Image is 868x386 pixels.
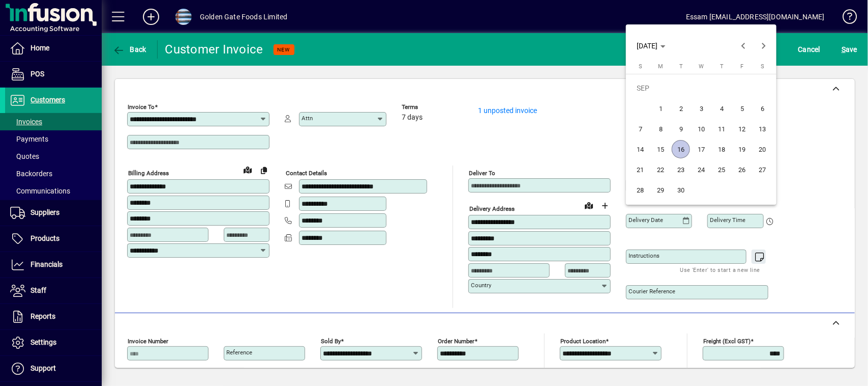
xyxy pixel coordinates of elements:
[691,98,711,119] button: Wed Sep 03 2025
[630,119,650,139] button: Sun Sep 07 2025
[712,140,731,158] span: 18
[753,160,771,179] span: 27
[672,140,690,158] span: 16
[712,120,731,138] span: 11
[671,159,691,180] button: Tue Sep 23 2025
[630,159,650,180] button: Sun Sep 21 2025
[630,139,650,159] button: Sun Sep 14 2025
[740,63,743,70] span: F
[630,180,650,200] button: Sun Sep 28 2025
[712,99,731,118] span: 4
[711,159,732,180] button: Thu Sep 25 2025
[671,180,691,200] button: Tue Sep 30 2025
[672,99,690,118] span: 2
[651,120,670,138] span: 8
[631,160,649,179] span: 21
[651,140,670,158] span: 15
[752,98,772,119] button: Sat Sep 06 2025
[691,119,711,139] button: Wed Sep 10 2025
[733,99,751,118] span: 5
[691,159,711,180] button: Wed Sep 24 2025
[752,139,772,159] button: Sat Sep 20 2025
[631,120,649,138] span: 7
[733,140,751,158] span: 19
[672,120,690,138] span: 9
[691,139,711,159] button: Wed Sep 17 2025
[754,36,774,56] button: Next month
[711,98,732,119] button: Thu Sep 04 2025
[732,119,752,139] button: Fri Sep 12 2025
[651,99,670,118] span: 1
[650,119,671,139] button: Mon Sep 08 2025
[711,139,732,159] button: Thu Sep 18 2025
[672,181,690,199] span: 30
[650,139,671,159] button: Mon Sep 15 2025
[692,99,710,118] span: 3
[679,63,683,70] span: T
[651,181,670,199] span: 29
[658,63,663,70] span: M
[732,139,752,159] button: Fri Sep 19 2025
[699,63,704,70] span: W
[752,159,772,180] button: Sat Sep 27 2025
[712,160,731,179] span: 25
[631,181,649,199] span: 28
[711,119,732,139] button: Thu Sep 11 2025
[733,36,754,56] button: Previous month
[733,160,751,179] span: 26
[650,159,671,180] button: Mon Sep 22 2025
[671,98,691,119] button: Tue Sep 02 2025
[753,120,771,138] span: 13
[753,140,771,158] span: 20
[733,120,751,138] span: 12
[720,63,724,70] span: T
[630,78,772,98] td: SEP
[671,119,691,139] button: Tue Sep 09 2025
[692,160,710,179] span: 24
[637,42,658,50] span: [DATE]
[633,37,670,55] button: Choose month and year
[692,120,710,138] span: 10
[639,63,642,70] span: S
[692,140,710,158] span: 17
[650,180,671,200] button: Mon Sep 29 2025
[761,63,764,70] span: S
[752,119,772,139] button: Sat Sep 13 2025
[753,99,771,118] span: 6
[732,159,752,180] button: Fri Sep 26 2025
[732,98,752,119] button: Fri Sep 05 2025
[672,160,690,179] span: 23
[631,140,649,158] span: 14
[650,98,671,119] button: Mon Sep 01 2025
[671,139,691,159] button: Tue Sep 16 2025
[651,160,670,179] span: 22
